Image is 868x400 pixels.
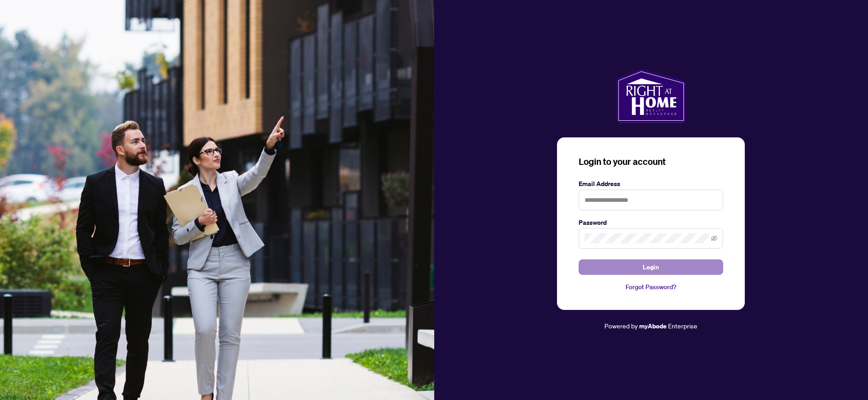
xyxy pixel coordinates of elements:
label: Email Address [579,179,723,189]
a: myAbode [639,321,667,331]
span: Enterprise [668,322,697,330]
img: ma-logo [616,69,686,123]
button: Login [579,259,723,275]
span: eye-invisible [711,235,717,241]
span: Powered by [604,322,638,330]
h3: Login to your account [579,155,723,168]
label: Password [579,218,723,227]
span: Login [643,260,659,274]
a: Forgot Password? [579,282,723,292]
